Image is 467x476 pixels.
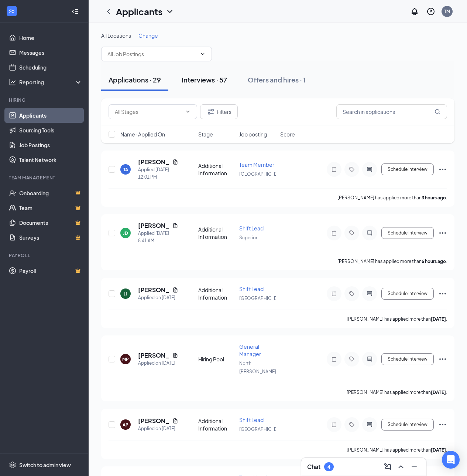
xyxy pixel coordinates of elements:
[248,75,306,84] div: Offers and hires · 1
[200,51,206,57] svg: ChevronDown
[431,389,446,395] b: [DATE]
[431,316,446,322] b: [DATE]
[124,291,127,297] div: JJ
[239,361,276,374] span: North [PERSON_NAME]
[435,109,440,115] svg: MagnifyingGlass
[198,286,235,301] div: Additional Information
[347,291,356,297] svg: Tag
[239,416,264,423] span: Shift Lead
[383,462,392,471] svg: ComposeMessage
[172,159,178,165] svg: Document
[19,30,82,45] a: Home
[8,7,16,15] svg: WorkstreamLogo
[200,104,238,119] button: Filter Filters
[410,7,419,16] svg: Notifications
[239,296,286,301] span: [GEOGRAPHIC_DATA]
[165,7,174,16] svg: ChevronDown
[138,158,169,166] h5: [PERSON_NAME]
[138,351,169,359] h5: [PERSON_NAME]
[9,175,81,181] div: Team Management
[19,152,82,167] a: Talent Network
[438,165,447,174] svg: Ellipses
[347,230,356,236] svg: Tag
[19,200,82,215] a: TeamCrown
[138,222,169,230] h5: [PERSON_NAME]
[120,131,165,138] span: Name · Applied On
[438,229,447,237] svg: Ellipses
[330,291,339,297] svg: Note
[198,131,213,138] span: Stage
[330,230,339,236] svg: Note
[115,108,182,116] input: All Stages
[239,161,274,168] span: Team Member
[206,107,215,116] svg: Filter
[422,195,446,200] b: 3 hours ago
[138,32,158,39] span: Change
[104,7,113,16] a: ChevronLeft
[172,223,178,229] svg: Document
[182,75,227,84] div: Interviews · 57
[336,104,447,119] input: Search in applications
[19,215,82,230] a: DocumentsCrown
[239,225,264,232] span: Shift Lead
[327,464,330,470] div: 4
[410,462,419,471] svg: Minimize
[431,447,446,453] b: [DATE]
[396,462,405,471] svg: ChevronUp
[337,195,447,201] p: [PERSON_NAME] has applied more than .
[116,5,162,18] h1: Applicants
[381,163,434,175] button: Schedule Interview
[381,227,434,239] button: Schedule Interview
[239,343,261,357] span: General Manager
[347,316,447,322] p: [PERSON_NAME] has applied more than .
[109,75,161,84] div: Applications · 29
[138,286,169,294] h5: [PERSON_NAME]
[101,32,131,39] span: All Locations
[19,230,82,245] a: SurveysCrown
[107,50,197,58] input: All Job Postings
[365,356,374,362] svg: ActiveChat
[198,355,235,363] div: Hiring Pool
[382,461,394,473] button: ComposeMessage
[239,171,286,177] span: [GEOGRAPHIC_DATA]
[381,288,434,300] button: Schedule Interview
[9,461,16,469] svg: Settings
[408,461,420,473] button: Minimize
[365,230,374,236] svg: ActiveChat
[198,417,235,432] div: Additional Information
[347,422,356,428] svg: Tag
[438,289,447,298] svg: Ellipses
[381,353,434,365] button: Schedule Interview
[438,355,447,364] svg: Ellipses
[337,258,447,264] p: [PERSON_NAME] has applied more than .
[19,60,82,75] a: Scheduling
[395,461,407,473] button: ChevronUp
[19,108,82,123] a: Applicants
[9,78,16,86] svg: Analysis
[19,78,83,86] div: Reporting
[123,230,128,236] div: JD
[172,352,178,358] svg: Document
[198,226,235,240] div: Additional Information
[239,131,267,138] span: Job posting
[122,356,129,362] div: MP
[381,419,434,431] button: Schedule Interview
[444,8,450,14] div: TM
[172,287,178,293] svg: Document
[19,186,82,200] a: OnboardingCrown
[347,356,356,362] svg: Tag
[307,463,320,471] h3: Chat
[71,8,79,15] svg: Collapse
[138,230,178,244] div: Applied [DATE] 8:41 AM
[19,45,82,60] a: Messages
[365,422,374,428] svg: ActiveChat
[198,162,235,177] div: Additional Information
[172,418,178,424] svg: Document
[138,166,178,181] div: Applied [DATE] 12:01 PM
[239,286,264,292] span: Shift Lead
[438,420,447,429] svg: Ellipses
[138,359,178,367] div: Applied on [DATE]
[426,7,435,16] svg: QuestionInfo
[347,447,447,453] p: [PERSON_NAME] has applied more than .
[365,291,374,297] svg: ActiveChat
